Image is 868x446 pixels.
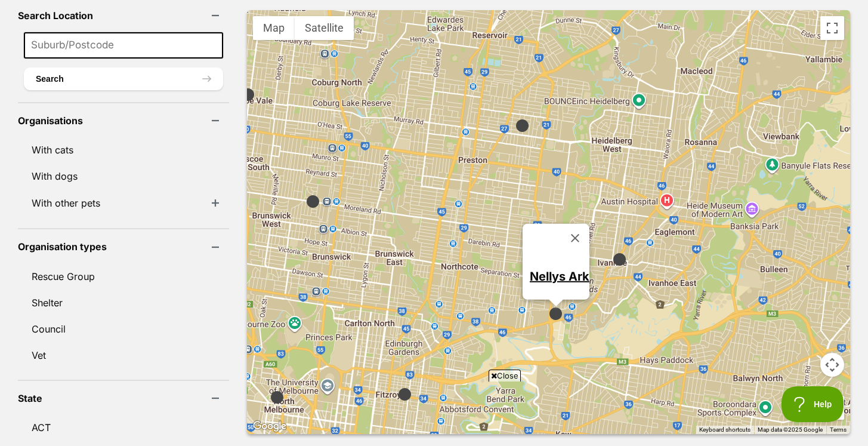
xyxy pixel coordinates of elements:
a: Nellys Ark [530,269,589,283]
li: With other pets [18,190,229,216]
button: Show satellite imagery [295,16,354,40]
a: Council [18,316,229,342]
a: ACT [18,415,229,440]
a: Shelter [18,290,229,315]
button: Close [561,224,589,253]
iframe: Advertisement [217,386,651,440]
a: Terms (opens in new tab) [830,426,847,433]
header: State [18,393,229,404]
button: Map camera controls [820,353,844,377]
span: Close [489,370,521,382]
a: Vet [18,343,229,368]
button: Search [24,67,223,90]
a: With dogs [18,164,229,189]
header: Search Location [18,10,229,21]
button: Toggle fullscreen view [820,16,844,40]
header: Organisation types [18,241,229,252]
header: Organisations [18,115,229,126]
button: Show street map [253,16,295,40]
input: Suburb/Postcode [24,32,223,59]
a: Rescue Group [18,264,229,289]
iframe: Help Scout Beacon - Open [781,386,844,422]
button: Keyboard shortcuts [699,426,750,434]
span: Map data ©2025 Google [758,426,823,433]
a: With cats [18,137,229,162]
